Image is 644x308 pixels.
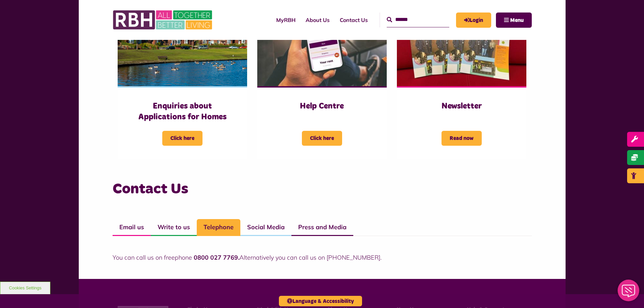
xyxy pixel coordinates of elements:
[113,253,532,262] p: You can call us on freephone Alternatively you can call us on [PHONE_NUMBER].
[257,5,387,159] a: Help Centre Click here
[257,5,387,87] img: Myrbh Man Wth Mobile Correct
[131,101,234,122] h3: Enquiries about Applications for Homes
[151,219,197,236] a: Write to us
[113,219,151,236] a: Email us
[271,101,373,112] h3: Help Centre
[118,5,247,159] a: Enquiries about Applications for Homes Click here
[162,131,202,146] span: Click here
[194,254,239,261] strong: 0800 027 7769.
[113,7,214,33] img: RBH
[387,13,449,27] input: Search
[397,5,526,87] img: RBH Newsletter Copies
[335,11,373,29] a: Contact Us
[397,5,526,159] a: Newsletter Read now
[442,131,482,146] span: Read now
[410,101,513,112] h3: Newsletter
[510,18,524,23] span: Menu
[496,13,532,28] button: Navigation
[197,219,240,236] a: Telephone
[240,219,291,236] a: Social Media
[614,278,644,308] iframe: Netcall Web Assistant for live chat
[279,296,362,306] button: Language & Accessibility
[301,11,335,29] a: About Us
[291,219,353,236] a: Press and Media
[113,180,532,199] h3: Contact Us
[302,131,342,146] span: Click here
[118,5,247,87] img: Dewhirst Rd 03
[456,13,491,28] a: MyRBH
[271,11,301,29] a: MyRBH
